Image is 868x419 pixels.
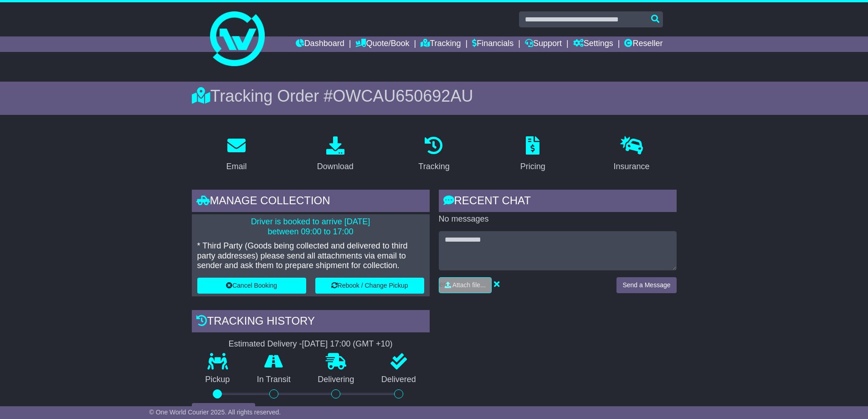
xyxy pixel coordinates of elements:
a: Dashboard [296,36,344,52]
a: Settings [573,36,613,52]
div: Download [317,160,354,173]
p: Delivering [304,375,368,385]
p: Pickup [192,375,244,385]
a: Insurance [608,133,656,176]
div: [DATE] 17:00 (GMT +10) [302,339,393,349]
a: Download [311,133,360,176]
a: Pricing [514,133,551,176]
div: RECENT CHAT [439,190,677,214]
p: No messages [439,214,677,224]
button: View Full Tracking [192,403,255,419]
a: Reseller [624,36,663,52]
button: Send a Message [616,277,676,293]
a: Email [220,133,252,176]
div: Estimated Delivery - [192,339,430,349]
div: Insurance [614,160,650,173]
a: Tracking [412,133,455,176]
div: Tracking history [192,310,430,335]
div: Tracking [418,160,449,173]
p: * Third Party (Goods being collected and delivered to third party addresses) please send all atta... [197,241,424,271]
p: Delivered [368,375,430,385]
span: © One World Courier 2025. All rights reserved. [149,409,281,416]
div: Manage collection [192,190,430,214]
p: In Transit [243,375,304,385]
div: Email [226,160,247,173]
a: Support [525,36,562,52]
button: Cancel Booking [197,278,306,294]
div: Pricing [520,160,545,173]
button: Rebook / Change Pickup [315,278,424,294]
p: Driver is booked to arrive [DATE] between 09:00 to 17:00 [197,217,424,237]
span: OWCAU650692AU [333,87,473,105]
div: Tracking Order # [192,86,677,106]
a: Tracking [421,36,461,52]
a: Financials [472,36,514,52]
a: Quote/Book [355,36,409,52]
